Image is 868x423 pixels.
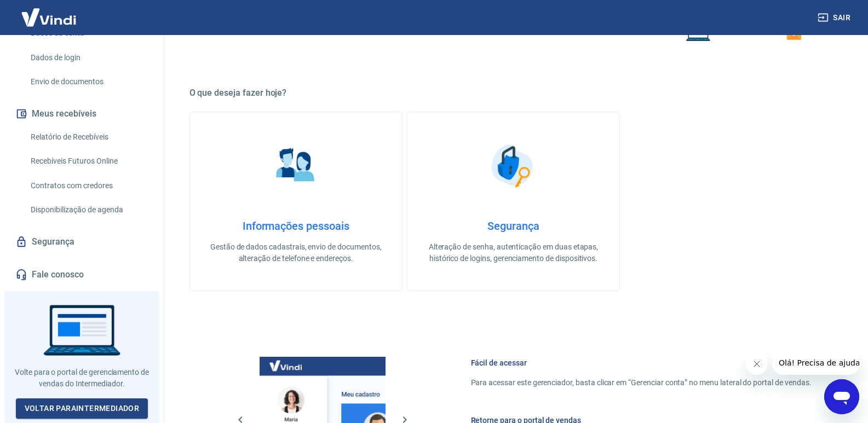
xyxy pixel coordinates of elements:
[13,263,151,287] a: Fale conosco
[26,199,151,221] a: Disponibilização de agenda
[407,112,620,291] a: SegurançaSegurançaAlteração de senha, autenticação em duas etapas, histórico de logins, gerenciam...
[26,126,151,148] a: Relatório de Recebíveis
[425,241,602,264] p: Alteração de senha, autenticação em duas etapas, histórico de logins, gerenciamento de dispositivos.
[471,357,812,368] h6: Fácil de acessar
[26,71,151,93] a: Envio de documentos
[189,88,838,98] h5: O que deseja fazer hoje?
[208,241,384,264] p: Gestão de dados cadastrais, envio de documentos, alteração de telefone e endereços.
[772,351,859,375] iframe: Mensagem da empresa
[486,138,541,193] img: Segurança
[13,102,151,126] button: Meus recebíveis
[16,398,148,419] a: Voltar paraIntermediador
[425,219,602,233] h4: Segurança
[189,112,403,291] a: Informações pessoaisInformações pessoaisGestão de dados cadastrais, envio de documentos, alteraçã...
[7,8,92,16] span: Olá! Precisa de ajuda?
[26,47,151,69] a: Dados de login
[471,377,812,389] p: Para acessar este gerenciador, basta clicar em “Gerenciar conta” no menu lateral do portal de ven...
[746,353,768,375] iframe: Fechar mensagem
[26,175,151,197] a: Contratos com credores
[268,138,323,193] img: Informações pessoais
[824,379,859,414] iframe: Botão para abrir a janela de mensagens
[13,230,151,254] a: Segurança
[26,150,151,172] a: Recebíveis Futuros Online
[208,219,384,233] h4: Informações pessoais
[815,8,855,28] button: Sair
[13,1,84,34] img: Vindi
